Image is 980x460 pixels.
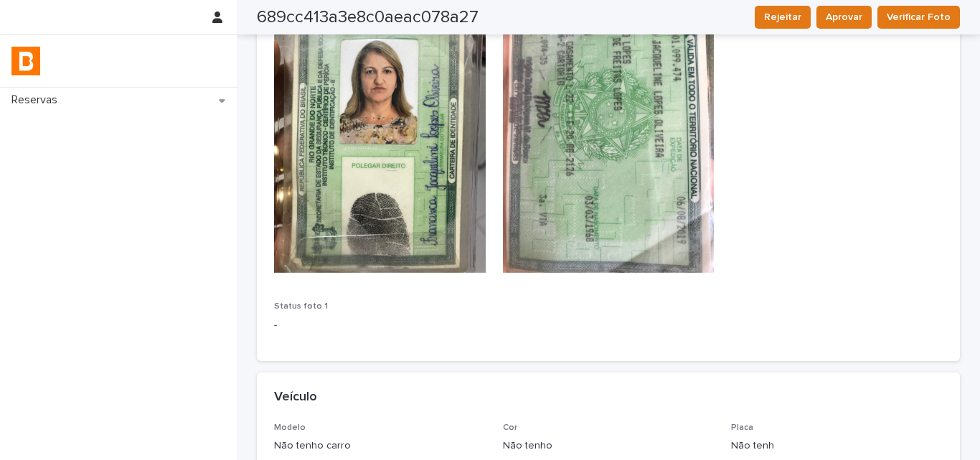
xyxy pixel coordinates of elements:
[755,6,811,29] button: Rejeitar
[6,93,69,107] p: Reservas
[274,423,306,432] span: Modelo
[503,423,517,432] span: Cor
[816,6,872,29] button: Aprovar
[257,7,479,28] h2: 689cc413a3e8c0aeac078a27
[764,10,801,24] span: Rejeitar
[274,438,486,454] p: Não tenho carro
[274,302,328,311] span: Status foto 1
[887,10,951,24] span: Verificar Foto
[877,6,960,29] button: Verificar Foto
[274,318,486,333] p: -
[11,47,40,75] img: zVaNuJHRTjyIjT5M9Xd5
[731,423,753,432] span: Placa
[731,438,943,454] p: Não tenh
[274,390,317,405] h2: Veículo
[826,10,862,24] span: Aprovar
[503,438,715,454] p: Não tenho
